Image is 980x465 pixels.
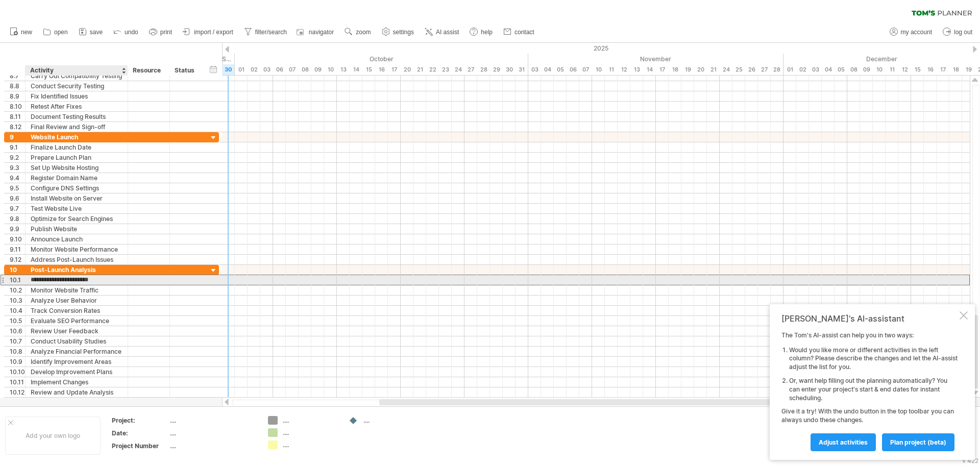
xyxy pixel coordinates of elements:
div: Implement Changes [31,377,122,387]
span: navigator [309,29,334,36]
div: Review and Update Analysis [31,387,122,397]
span: plan project (beta) [890,438,946,446]
div: Friday, 12 December 2025 [898,64,911,75]
div: 10.10 [10,367,25,377]
div: v 422 [962,457,978,464]
div: Wednesday, 10 December 2025 [873,64,886,75]
div: Thursday, 18 December 2025 [949,64,962,75]
div: The Tom's AI-assist can help you in two ways: Give it a try! With the undo button in the top tool... [781,331,958,451]
a: new [7,26,35,39]
div: Tuesday, 25 November 2025 [732,64,745,75]
div: Thursday, 2 October 2025 [248,64,260,75]
div: 9.9 [10,224,25,234]
a: AI assist [422,26,462,39]
div: Resource [133,65,164,76]
div: November 2025 [528,54,783,64]
div: Review User Feedback [31,326,122,336]
div: Friday, 17 October 2025 [388,64,401,75]
a: my account [887,26,935,39]
div: Conduct Security Testing [31,81,122,91]
div: 8.7 [10,71,25,81]
span: settings [393,29,414,36]
div: Friday, 21 November 2025 [707,64,720,75]
div: Final Review and Sign-off [31,122,122,132]
div: Monday, 6 October 2025 [273,64,286,75]
div: 10 [10,265,25,275]
span: print [160,29,172,36]
div: Wednesday, 5 November 2025 [554,64,567,75]
div: Thursday, 9 October 2025 [311,64,324,75]
div: Announce Launch [31,234,122,244]
div: Carry Out Compatibility Testing [31,71,122,81]
div: 9 [10,132,25,142]
div: Document Testing Results [31,112,122,121]
div: 10.11 [10,377,25,387]
div: Conduct Usability Studies [31,336,122,346]
div: Friday, 7 November 2025 [579,64,592,75]
div: Monitor Website Traffic [31,285,122,295]
div: Wednesday, 1 October 2025 [235,64,248,75]
div: Register Domain Name [31,173,122,183]
div: Thursday, 27 November 2025 [758,64,771,75]
div: .... [170,429,256,437]
span: filter/search [255,29,287,36]
div: Add your own logo [5,417,101,455]
div: Analyze User Behavior [31,296,122,305]
a: settings [379,26,417,39]
div: 10.8 [10,347,25,356]
span: undo [125,29,138,36]
span: Adjust activities [819,438,868,446]
a: save [76,26,106,39]
div: 9.11 [10,244,25,254]
div: Wednesday, 8 October 2025 [299,64,311,75]
a: filter/search [241,26,290,39]
div: 9.12 [10,255,25,264]
div: Friday, 19 December 2025 [962,64,975,75]
div: 9.7 [10,204,25,213]
div: Retest After Fixes [31,102,122,111]
span: AI assist [436,29,459,36]
div: .... [363,416,419,425]
div: Wednesday, 17 December 2025 [937,64,949,75]
div: Publish Website [31,224,122,234]
span: save [90,29,103,36]
li: Or, want help filling out the planning automatically? You can enter your project's start & end da... [789,377,958,402]
div: Friday, 14 November 2025 [643,64,656,75]
div: 8.12 [10,122,25,132]
div: Tuesday, 14 October 2025 [350,64,362,75]
div: Develop Improvement Plans [31,367,122,377]
div: 10.12 [10,387,25,397]
span: my account [901,29,932,36]
div: Project: [112,416,168,425]
div: Monitor Website Performance [31,244,122,254]
div: 8.8 [10,81,25,91]
div: Thursday, 16 October 2025 [375,64,388,75]
div: Friday, 5 December 2025 [835,64,847,75]
a: undo [111,26,141,39]
div: 9.2 [10,153,25,162]
div: 10.1 [10,275,25,285]
div: Fix Identified Issues [31,91,122,101]
a: log out [940,26,975,39]
div: Monday, 13 October 2025 [337,64,350,75]
div: Post-Launch Analysis [31,265,122,275]
a: print [146,26,175,39]
a: navigator [295,26,337,39]
span: import / export [194,29,233,36]
div: Wednesday, 29 October 2025 [490,64,503,75]
div: Address Post-Launch Issues [31,255,122,264]
div: Identify Improvement Areas [31,357,122,366]
div: Friday, 28 November 2025 [771,64,783,75]
div: Analyze Financial Performance [31,347,122,356]
div: 10.6 [10,326,25,336]
span: log out [954,29,972,36]
div: Tuesday, 4 November 2025 [541,64,554,75]
div: Thursday, 11 December 2025 [886,64,898,75]
div: .... [283,416,338,425]
div: Thursday, 20 November 2025 [694,64,707,75]
div: Prepare Launch Plan [31,153,122,162]
li: Would you like more or different activities in the left column? Please describe the changes and l... [789,346,958,372]
div: Wednesday, 15 October 2025 [362,64,375,75]
div: 10.9 [10,357,25,366]
div: Tuesday, 7 October 2025 [286,64,299,75]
